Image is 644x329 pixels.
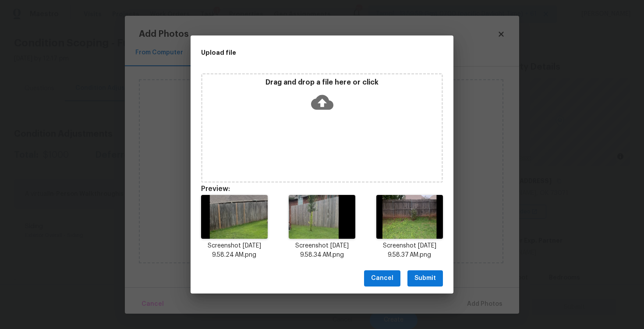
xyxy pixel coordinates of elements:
p: Screenshot [DATE] 9.58.24 AM.png [201,241,268,260]
p: Screenshot [DATE] 9.58.34 AM.png [289,241,355,260]
button: Submit [407,270,443,287]
p: Screenshot [DATE] 9.58.37 AM.png [376,241,443,260]
span: Cancel [371,273,393,284]
button: Cancel [364,270,400,287]
p: Drag and drop a file here or click [202,78,442,87]
img: +KwCZGubxfJZeAAAAAElFTkSuQmCC [201,195,268,239]
h2: Upload file [201,48,403,57]
img: stP7ZUzIAAAAASUVORK5CYII= [289,195,355,239]
span: Submit [414,273,436,284]
img: 4x4e9Av8DQ320qFhGe1oAAAAASUVORK5CYII= [376,195,443,239]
